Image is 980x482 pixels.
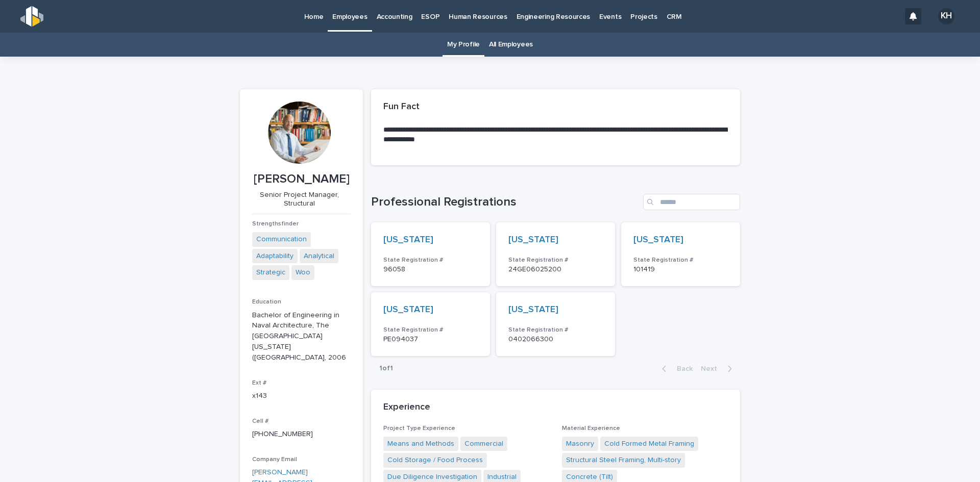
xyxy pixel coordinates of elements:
a: Analytical [304,251,334,262]
a: Woo [296,267,310,278]
a: Masonry [566,439,594,449]
a: My Profile [447,33,480,57]
a: Commercial [464,439,503,449]
h3: State Registration # [508,256,603,264]
a: [US_STATE] State Registration #PE094037 [371,292,490,356]
p: 96058 [383,265,478,274]
a: [US_STATE] [508,235,558,246]
a: [US_STATE] [383,235,433,246]
span: Education [252,299,281,305]
p: 101419 [633,265,728,274]
span: Company Email [252,456,297,463]
h1: Professional Registrations [371,195,639,210]
a: [US_STATE] State Registration #0402066300 [496,292,615,356]
a: Cold Storage / Food Process [387,455,483,466]
h2: Experience [383,402,430,413]
h3: State Registration # [508,326,603,334]
a: [US_STATE] State Registration #96058 [371,222,490,286]
h3: State Registration # [383,256,478,264]
button: Back [654,364,697,373]
p: PE094037 [383,335,478,344]
h3: State Registration # [633,256,728,264]
a: Cold Formed Metal Framing [604,439,694,449]
span: Cell # [252,418,268,424]
p: Bachelor of Engineering in Naval Architecture, The [GEOGRAPHIC_DATA][US_STATE] ([GEOGRAPHIC_DATA]... [252,310,351,363]
span: Material Experience [562,425,620,432]
h2: Fun Fact [383,102,420,113]
a: [US_STATE] State Registration #101419 [621,222,740,286]
p: 0402066300 [508,335,603,344]
div: KH [938,8,954,24]
input: Search [643,194,740,210]
p: Senior Project Manager, Structural [252,191,347,208]
a: [US_STATE] [633,235,683,246]
span: Project Type Experience [383,425,455,432]
span: Ext # [252,380,266,386]
a: Means and Methods [387,439,454,449]
a: Communication [256,234,307,245]
span: Next [701,365,723,372]
a: [PHONE_NUMBER] [252,430,313,438]
a: [US_STATE] State Registration #24GE06025200 [496,222,615,286]
a: Structural Steel Framing, Multi-story [566,455,681,466]
a: [US_STATE] [508,305,558,316]
p: 24GE06025200 [508,265,603,274]
a: Adaptability [256,251,293,262]
span: Back [671,365,693,372]
a: All Employees [489,33,533,57]
span: Strengthsfinder [252,221,299,227]
img: s5b5MGTdWwFoU4EDV7nw [20,6,43,27]
p: [PERSON_NAME] [252,172,351,187]
a: Strategic [256,267,285,278]
a: [US_STATE] [383,305,433,316]
h3: State Registration # [383,326,478,334]
button: Next [697,364,740,373]
p: 1 of 1 [371,356,401,381]
a: x143 [252,392,267,399]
